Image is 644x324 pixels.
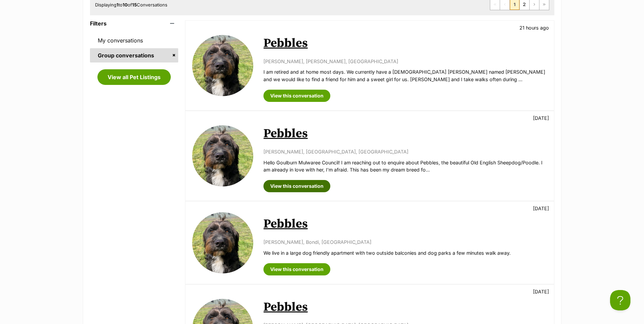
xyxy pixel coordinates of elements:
[263,68,547,83] p: I am retired and at home most days. We currently have a [DEMOGRAPHIC_DATA] [PERSON_NAME] named [P...
[263,159,547,174] p: Hello Goulburn Mulwaree Council! I am reaching out to enquire about Pebbles, the beautiful Old En...
[97,69,171,85] a: View all Pet Listings
[132,2,137,7] strong: 15
[263,126,308,141] a: Pebbles
[263,238,547,246] p: [PERSON_NAME], Bondi, [GEOGRAPHIC_DATA]
[263,249,547,256] p: We live in a large dog friendly apartment with two outside balconies and dog parks a few minutes ...
[263,90,330,102] a: View this conversation
[610,290,630,310] iframe: Help Scout Beacon - Open
[533,205,549,212] p: [DATE]
[192,125,253,186] img: Pebbles
[263,263,330,275] a: View this conversation
[533,114,549,122] p: [DATE]
[95,2,167,7] span: Displaying to of Conversations
[263,58,547,65] p: [PERSON_NAME], [PERSON_NAME], [GEOGRAPHIC_DATA]
[263,216,308,232] a: Pebbles
[519,24,549,31] p: 21 hours ago
[116,2,118,7] strong: 1
[90,20,179,26] header: Filters
[533,288,549,295] p: [DATE]
[263,148,547,155] p: [PERSON_NAME], [GEOGRAPHIC_DATA], [GEOGRAPHIC_DATA]
[90,33,179,48] a: My conversations
[263,36,308,51] a: Pebbles
[123,2,128,7] strong: 10
[192,212,253,273] img: Pebbles
[263,300,308,315] a: Pebbles
[192,35,253,96] img: Pebbles
[90,48,179,62] a: Group conversations
[263,180,330,192] a: View this conversation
